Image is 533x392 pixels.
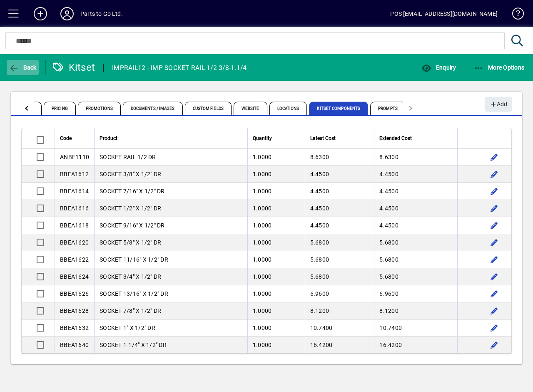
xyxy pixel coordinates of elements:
[52,61,95,74] div: Kitset
[100,134,117,143] span: Product
[247,268,305,285] td: 1.0000
[488,270,501,283] button: Edit
[488,287,501,300] button: Edit
[374,251,457,268] td: 5.6800
[60,341,89,349] div: BBEA1640
[488,167,501,181] button: Edit
[60,153,89,161] div: ANBE1110
[94,234,247,251] td: SOCKET 5/8" X 1/2" DR
[269,102,307,115] span: Locations
[305,251,374,268] td: 5.6800
[309,102,368,115] span: Kitset Components
[247,320,305,337] td: 1.0000
[374,166,457,183] td: 4.4500
[94,268,247,285] td: SOCKET 3/4" X 1/2" DR
[374,302,457,320] td: 8.1200
[374,234,457,251] td: 5.6800
[94,183,247,200] td: SOCKET 7/16" X 1/2" DR
[419,60,458,75] button: Enquiry
[370,102,406,115] span: Prompts
[60,290,89,298] div: BBEA1626
[60,221,89,230] div: BBEA1618
[94,251,247,268] td: SOCKET 11/16" X 1/2" DR
[305,268,374,285] td: 5.6800
[247,217,305,234] td: 1.0000
[80,7,123,20] div: Parts to Go Ltd.
[247,251,305,268] td: 1.0000
[94,166,247,183] td: SOCKET 3/8" X 1/2" DR
[60,272,89,281] div: BBEA1624
[421,64,456,71] span: Enquiry
[488,253,501,266] button: Edit
[310,134,336,143] span: Latest Cost
[305,320,374,337] td: 10.7400
[253,134,272,143] span: Quantity
[27,6,54,21] button: Add
[78,102,121,115] span: Promotions
[488,202,501,215] button: Edit
[60,204,89,212] div: BBEA1616
[374,285,457,302] td: 6.9600
[305,183,374,200] td: 4.4500
[305,200,374,217] td: 4.4500
[54,6,80,21] button: Profile
[488,236,501,249] button: Edit
[374,217,457,234] td: 4.4500
[374,149,457,166] td: 8.6300
[60,324,89,332] div: BBEA1632
[94,217,247,234] td: SOCKET 9/16" X 1/2" DR
[374,268,457,285] td: 5.6800
[374,200,457,217] td: 4.4500
[60,134,72,143] span: Code
[60,187,89,195] div: BBEA1614
[112,61,247,75] div: IMPRAIL12 - IMP SOCKET RAIL 1/2 3/8-1.1/4
[489,97,507,111] span: Add
[488,185,501,198] button: Edit
[185,102,232,115] span: Custom Fields
[488,338,501,352] button: Edit
[472,60,527,75] button: More Options
[94,200,247,217] td: SOCKET 1/2" X 1/2" DR
[247,302,305,320] td: 1.0000
[374,183,457,200] td: 4.4500
[374,320,457,337] td: 10.7400
[305,337,374,353] td: 16.4200
[247,285,305,302] td: 1.0000
[44,102,76,115] span: Pricing
[379,134,412,143] span: Extended Cost
[60,307,89,315] div: BBEA1628
[506,2,523,29] a: Knowledge Base
[234,102,267,115] span: Website
[94,337,247,353] td: SOCKET 1-1/4" X 1/2" DR
[123,102,183,115] span: Documents / Images
[60,170,89,178] div: BBEA1612
[60,255,89,264] div: BBEA1622
[247,337,305,353] td: 1.0000
[7,60,39,75] button: Back
[305,217,374,234] td: 4.4500
[247,200,305,217] td: 1.0000
[247,234,305,251] td: 1.0000
[390,7,498,20] div: POS [EMAIL_ADDRESS][DOMAIN_NAME]
[247,183,305,200] td: 1.0000
[485,97,512,112] button: Add
[474,64,525,71] span: More Options
[247,166,305,183] td: 1.0000
[488,150,501,164] button: Edit
[60,238,89,247] div: BBEA1620
[247,149,305,166] td: 1.0000
[374,337,457,353] td: 16.4200
[305,149,374,166] td: 8.6300
[488,304,501,317] button: Edit
[94,149,247,166] td: SOCKET RAIL 1/2 DR
[488,321,501,335] button: Edit
[94,285,247,302] td: SOCKET 13/16" X 1/2" DR
[305,285,374,302] td: 6.9600
[305,166,374,183] td: 4.4500
[9,64,37,71] span: Back
[488,219,501,232] button: Edit
[305,302,374,320] td: 8.1200
[94,320,247,337] td: SOCKET 1" X 1/2" DR
[94,302,247,320] td: SOCKET 7/8" X 1/2" DR
[305,234,374,251] td: 5.6800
